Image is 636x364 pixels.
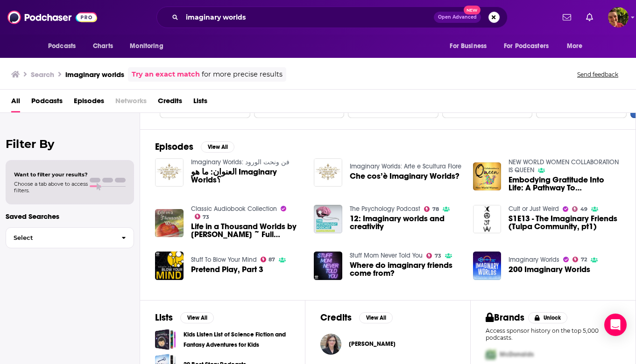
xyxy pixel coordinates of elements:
a: Podcasts [31,93,63,112]
span: Podcasts [48,40,76,53]
img: 200 Imaginary Worlds [473,252,502,280]
span: Choose a tab above to access filters. [14,181,88,194]
p: Access sponsor history on the top 5,000 podcasts. [486,327,621,341]
a: Embodying Gratitude Into Life: A Pathway To Transformation Featuring Life Transition Coach and NW... [509,176,621,192]
img: Podchaser - Follow, Share and Rate Podcasts [7,8,97,26]
a: Stuff To Blow Your Mind [191,256,257,264]
a: NEW WORLD WOMEN COLLABORATION IS QUEEN [509,158,619,174]
button: open menu [42,37,88,55]
span: Monitoring [130,40,163,53]
img: Life in a Thousand Worlds by William Shuler Harris ~ Full Audiobook [155,209,184,238]
button: open menu [443,37,498,55]
h2: Brands [486,312,524,323]
a: ListsView All [155,312,214,323]
a: Pretend Play, Part 3 [191,266,263,273]
img: العنوان: ما هو Imaginary Worlds؟ [155,158,184,187]
a: Where do imaginary friends come from? [350,261,462,277]
a: 73 [195,214,210,219]
a: Imaginary Worlds [509,256,559,264]
a: All [11,93,20,112]
img: S1E13 - The Imaginary Friends (Tulpa Community, pt1) [473,205,502,233]
h3: Search [31,70,54,79]
img: Che cos’è Imaginary Worlds? [314,158,342,187]
span: Select [6,235,114,241]
span: Kids Listen List of Science Fiction and Fantasy Adventures for Kids [155,329,176,350]
span: Lists [193,93,207,112]
span: العنوان: ما هو Imaginary Worlds؟ [191,168,303,184]
span: Networks [115,93,147,112]
span: New [464,6,481,14]
a: Imaginary Worlds: Arte e Scultura Flore [350,162,461,170]
h2: Credits [320,312,352,323]
div: Search podcasts, credits, & more... [156,7,508,28]
a: Episodes [74,93,104,112]
button: Select [6,227,134,248]
a: Anca Dan [349,340,396,348]
h2: Episodes [155,141,193,153]
button: Show profile menu [608,7,629,28]
button: Unlock [528,312,568,323]
span: McDonalds [500,350,534,358]
button: open menu [498,37,562,55]
a: CreditsView All [320,312,393,323]
span: 87 [269,258,275,262]
a: 73 [426,253,441,259]
a: S1E13 - The Imaginary Friends (Tulpa Community, pt1) [509,215,621,231]
img: 12: Imaginary worlds and creativity [314,205,342,233]
span: [PERSON_NAME] [349,340,396,348]
div: Open Intercom Messenger [604,314,627,336]
a: 200 Imaginary Worlds [509,266,590,273]
a: The Psychology Podcast [350,205,420,213]
a: Stuff Mom Never Told You [350,252,423,259]
a: Show notifications dropdown [582,9,597,25]
a: Show notifications dropdown [559,9,575,25]
button: View All [201,141,234,153]
img: Embodying Gratitude Into Life: A Pathway To Transformation Featuring Life Transition Coach and NW... [473,162,502,191]
a: Credits [158,93,182,112]
span: Che cos’è Imaginary Worlds? [350,172,459,180]
a: 12: Imaginary worlds and creativity [350,215,462,231]
a: Imaginary Worlds: فن ونحت الورود [191,158,290,166]
span: For Podcasters [504,40,549,53]
img: Pretend Play, Part 3 [155,252,184,280]
span: More [567,40,583,53]
img: First Pro Logo [482,345,500,364]
span: 49 [580,207,587,211]
img: User Profile [608,7,629,28]
a: 72 [572,257,587,262]
span: 72 [581,258,587,262]
span: 73 [435,254,441,258]
button: Send feedback [574,70,621,78]
button: open menu [123,37,175,55]
a: Try an exact match [132,69,200,80]
a: 87 [261,257,276,262]
span: Want to filter your results? [14,171,88,178]
span: for more precise results [202,69,283,80]
button: Anca DanAnca Dan [320,329,455,359]
input: Search podcasts, credits, & more... [182,10,434,25]
a: EpisodesView All [155,141,234,153]
button: open menu [560,37,594,55]
a: Life in a Thousand Worlds by William Shuler Harris ~ Full Audiobook [191,223,303,238]
img: Where do imaginary friends come from? [314,252,342,280]
a: 78 [424,206,439,212]
a: Classic Audiobook Collection [191,205,277,213]
a: 49 [572,206,587,212]
h2: Filter By [6,137,134,151]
